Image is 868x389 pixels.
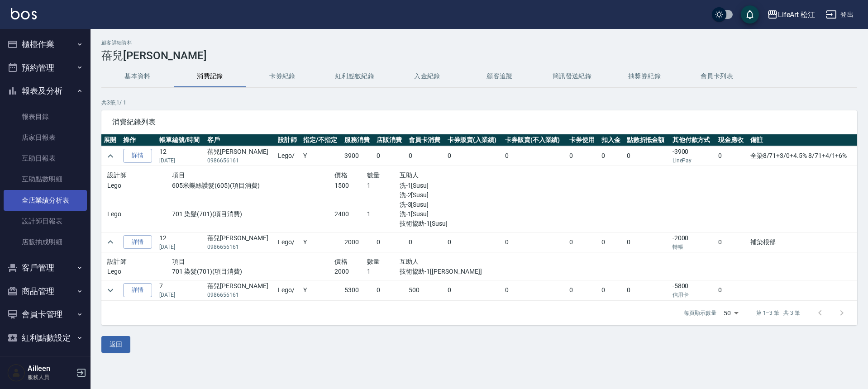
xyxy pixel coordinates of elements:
td: 0 [374,232,406,252]
button: save [741,5,759,24]
p: 共 3 筆, 1 / 1 [101,99,857,107]
button: 預約管理 [4,56,87,80]
p: 洗-1[Susu] [400,181,497,190]
p: 0986656161 [207,157,273,165]
button: 櫃檯作業 [4,33,87,56]
p: Lego [107,267,172,276]
th: 卡券使用 [567,134,599,146]
td: 3900 [342,146,374,166]
p: Lego [107,209,172,219]
td: Y [301,280,342,300]
button: 簡訊發送紀錄 [536,66,608,87]
a: 報表目錄 [4,106,87,127]
td: 0 [567,280,599,300]
td: 0 [625,146,670,166]
span: 項目 [172,171,185,179]
p: LinePay [672,157,714,165]
td: 0 [406,146,445,166]
a: 店家日報表 [4,127,87,148]
span: 互助人 [400,171,419,179]
a: 設計師日報表 [4,211,87,232]
button: 會員卡列表 [681,66,753,87]
td: 0 [716,232,748,252]
button: LifeArt 松江 [763,5,819,24]
th: 指定/不指定 [301,134,342,146]
td: 0 [599,232,625,252]
p: 2000 [334,267,367,276]
a: 互助點數明細 [4,169,87,190]
td: 2000 [342,232,374,252]
span: 數量 [367,171,380,179]
th: 會員卡消費 [406,134,445,146]
th: 展開 [101,134,121,146]
p: 0986656161 [207,291,273,299]
td: 0 [716,146,748,166]
td: 0 [503,146,567,166]
th: 卡券販賣(不入業績) [503,134,567,146]
h5: Ailleen [28,364,74,373]
p: 洗-3[Susu] [400,200,497,209]
td: 0 [503,232,567,252]
th: 其他付款方式 [670,134,716,146]
td: 蓓兒[PERSON_NAME] [205,232,276,252]
th: 服務消費 [342,134,374,146]
button: expand row [104,284,117,297]
td: 全染8/71+3/0+4.5% 8/71+4/1+6% [748,146,857,166]
td: 7 [157,280,205,300]
p: 技術協助-1[Susu] [400,219,497,228]
button: 紅利點數紀錄 [319,66,391,87]
img: Logo [11,8,37,19]
span: 價格 [334,171,348,179]
td: 0 [374,146,406,166]
a: 互助日報表 [4,148,87,169]
p: [DATE] [159,243,203,251]
div: 50 [720,301,742,325]
span: 消費紀錄列表 [112,118,846,127]
button: 基本資料 [101,66,174,87]
p: [DATE] [159,291,203,299]
td: 0 [374,280,406,300]
button: 顧客追蹤 [463,66,536,87]
button: 入金紀錄 [391,66,463,87]
td: 0 [599,146,625,166]
p: 洗-2[Susu] [400,190,497,200]
th: 操作 [121,134,157,146]
th: 備註 [748,134,857,146]
td: -5800 [670,280,716,300]
td: -3900 [670,146,716,166]
p: 第 1–3 筆 共 3 筆 [756,309,800,317]
p: 2400 [334,209,367,219]
button: 客戶管理 [4,256,87,280]
span: 互助人 [400,258,419,265]
td: 蓓兒[PERSON_NAME] [205,280,276,300]
td: Y [301,146,342,166]
button: 卡券紀錄 [246,66,319,87]
td: 0 [445,232,503,252]
p: 技術協助-1[[PERSON_NAME]] [400,267,497,276]
span: 設計師 [107,258,127,265]
td: 補染根部 [748,232,857,252]
td: 0 [599,280,625,300]
th: 卡券販賣(入業績) [445,134,503,146]
td: 0 [716,280,748,300]
th: 扣入金 [599,134,625,146]
button: 會員卡管理 [4,303,87,326]
button: 紅利點數設定 [4,326,87,350]
p: 洗-1[Susu] [400,209,497,219]
p: 0986656161 [207,243,273,251]
th: 帳單編號/時間 [157,134,205,146]
h2: 顧客詳細資料 [101,40,857,46]
p: 服務人員 [28,373,74,381]
p: 701 染髮(701)(項目消費) [172,209,334,219]
td: 0 [406,232,445,252]
span: 設計師 [107,171,127,179]
p: 701 染髮(701)(項目消費) [172,267,334,276]
p: 1 [367,181,400,190]
div: LifeArt 松江 [778,9,816,20]
button: expand row [104,149,117,163]
td: Lego / [276,280,301,300]
img: Person [7,364,25,382]
h3: 蓓兒[PERSON_NAME] [101,49,857,62]
p: 信用卡 [672,291,714,299]
button: 返回 [101,336,130,353]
